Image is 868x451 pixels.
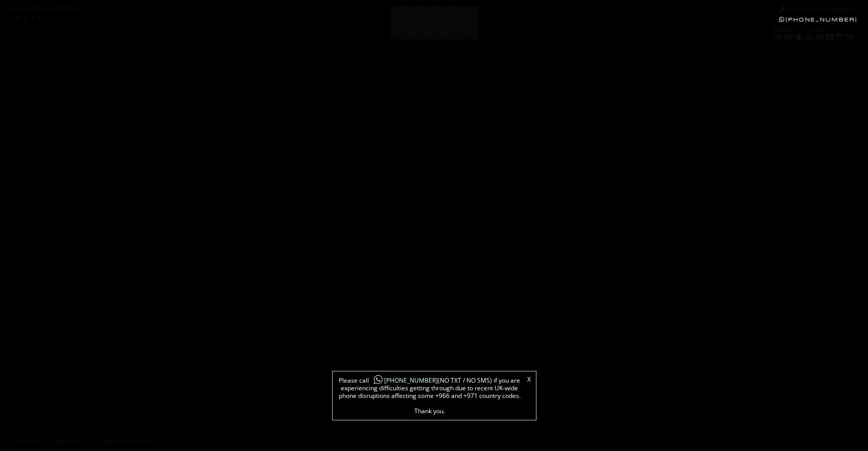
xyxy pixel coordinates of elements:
div: Local Time 1:48 PM [10,6,78,12]
a: Arabic [773,33,783,41]
a: MASSAGE COLLECTION [366,53,502,66]
a: [PHONE_NUMBER] [779,16,858,23]
a: BLOG [620,53,739,66]
a: [PHONE_NUMBER] [779,6,858,13]
img: whatsapp-icon1.png [373,374,383,385]
a: HOME [10,53,129,66]
a: CINEMA [502,53,620,66]
a: Legal [10,437,26,445]
a: ABOUT [129,53,247,66]
a: WINKS London [103,437,144,445]
span: Please call (NO TXT / NO SMS) if you are experiencing difficulties getting through due to recent ... [338,377,522,415]
a: Hindi [814,33,824,41]
div: 1PM - 2AM [773,27,858,43]
a: CONTACT [739,53,858,66]
div: -18°C (°F) [10,16,45,22]
a: Privacy [29,437,50,445]
a: Japanese [825,33,834,41]
a: INFO [248,53,366,66]
a: [PHONE_NUMBER] [369,376,438,385]
a: English [784,33,793,41]
a: Spanish [845,33,854,41]
a: Sitemap [53,437,77,445]
a: Russian [835,33,844,41]
a: French [794,33,803,41]
a: X [527,377,531,383]
div: | | | © 2025 | [10,433,152,449]
a: German [804,33,813,41]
